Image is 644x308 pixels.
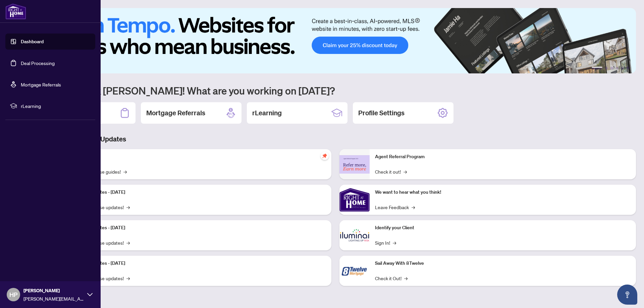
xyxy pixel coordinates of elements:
p: Agent Referral Program [375,153,631,161]
h2: Mortgage Referrals [146,108,205,118]
p: Self-Help [70,153,326,161]
button: 3 [610,67,613,69]
a: Dashboard [21,39,44,45]
img: Sail Away With 8Twelve [339,256,370,286]
button: Open asap [617,285,637,305]
span: → [404,168,407,175]
span: → [126,203,130,211]
img: logo [5,3,26,19]
span: → [123,168,127,175]
span: [PERSON_NAME] [23,287,84,294]
h3: Brokerage & Industry Updates [35,134,636,144]
a: Mortgage Referrals [21,81,61,87]
a: Check it out!→ [375,168,407,175]
h2: rLearning [252,108,282,118]
a: Check it Out!→ [375,274,408,282]
p: Identify your Client [375,224,631,232]
p: Sail Away With 8Twelve [375,260,631,267]
h2: Profile Settings [358,108,405,118]
button: 2 [605,67,608,69]
span: pushpin [321,152,329,160]
img: We want to hear what you think! [339,185,370,215]
span: → [404,274,408,282]
span: → [126,274,130,282]
img: Identify your Client [339,220,370,250]
button: 1 [592,67,602,69]
span: HP [9,290,17,299]
button: 4 [616,67,619,69]
button: 5 [621,67,624,69]
span: → [412,203,415,211]
span: → [393,239,396,246]
p: We want to hear what you think! [375,189,631,196]
button: 6 [627,67,629,69]
span: rLearning [21,102,91,110]
span: [PERSON_NAME][EMAIL_ADDRESS][DOMAIN_NAME] [23,295,84,302]
img: Agent Referral Program [339,155,370,174]
img: Slide 0 [35,8,636,73]
a: Sign In!→ [375,239,396,246]
span: → [126,239,130,246]
a: Deal Processing [21,60,55,66]
p: Platform Updates - [DATE] [70,260,326,267]
h1: Welcome back [PERSON_NAME]! What are you working on [DATE]? [35,84,636,97]
p: Platform Updates - [DATE] [70,189,326,196]
a: Leave Feedback→ [375,203,415,211]
p: Platform Updates - [DATE] [70,224,326,232]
